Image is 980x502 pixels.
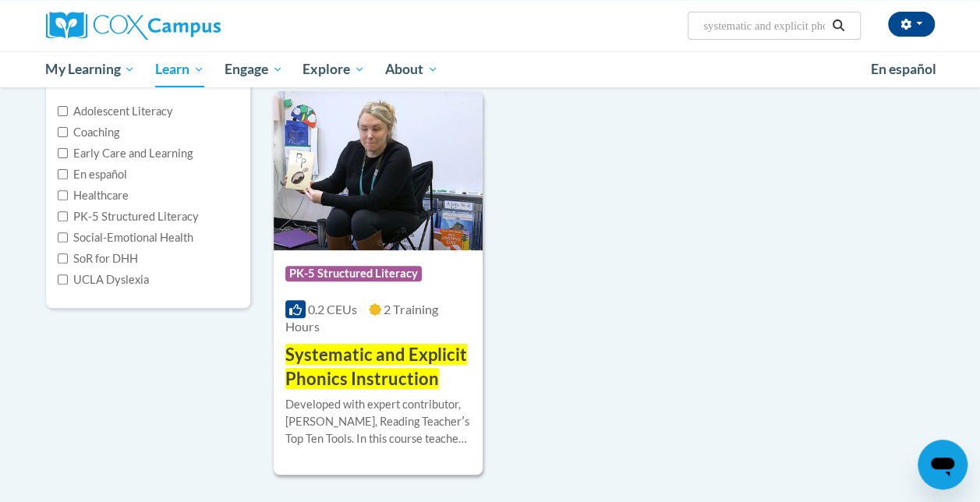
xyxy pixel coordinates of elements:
label: Social-Emotional Health [58,229,193,246]
span: En español [871,61,936,77]
label: En español [58,166,127,183]
input: Checkbox for Options [58,148,68,158]
a: Explore [292,51,375,87]
button: Search [826,16,850,35]
input: Checkbox for Options [58,127,68,137]
div: Main menu [34,51,946,87]
span: 2 Training Hours [285,302,438,334]
input: Checkbox for Options [58,211,68,221]
label: Coaching [58,124,119,141]
input: Checkbox for Options [58,274,68,285]
span: My Learning [45,60,135,79]
span: Engage [225,60,283,79]
span: About [385,60,438,79]
span: 0.2 CEUs [308,302,357,316]
iframe: Button to launch messaging window [918,440,968,490]
button: Account Settings [888,12,935,37]
label: UCLA Dyslexia [58,271,149,288]
input: Checkbox for Options [58,190,68,200]
span: Systematic and Explicit Phonics Instruction [285,344,467,389]
label: Adolescent Literacy [58,103,173,120]
label: Early Care and Learning [58,145,193,162]
input: Checkbox for Options [58,106,68,116]
span: Learn [155,60,204,79]
a: Cox Campus [46,12,327,40]
div: Developed with expert contributor, [PERSON_NAME], Reading Teacherʹs Top Ten Tools. In this course... [285,396,471,447]
label: Healthcare [58,187,129,204]
input: Checkbox for Options [58,232,68,242]
input: Search Courses [702,16,826,35]
a: My Learning [36,51,146,87]
span: Explore [302,60,365,79]
a: En español [861,53,946,86]
input: Checkbox for Options [58,253,68,263]
a: Engage [214,51,293,87]
img: Course Logo [274,91,483,250]
input: Checkbox for Options [58,169,68,179]
a: About [375,51,448,87]
label: PK-5 Structured Literacy [58,208,199,225]
img: Cox Campus [46,12,221,40]
label: SoR for DHH [58,250,138,267]
a: Learn [145,51,214,87]
span: PK-5 Structured Literacy [285,266,422,281]
a: Course LogoPK-5 Structured Literacy0.2 CEUs2 Training Hours Systematic and Explicit Phonics Instr... [274,91,483,475]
